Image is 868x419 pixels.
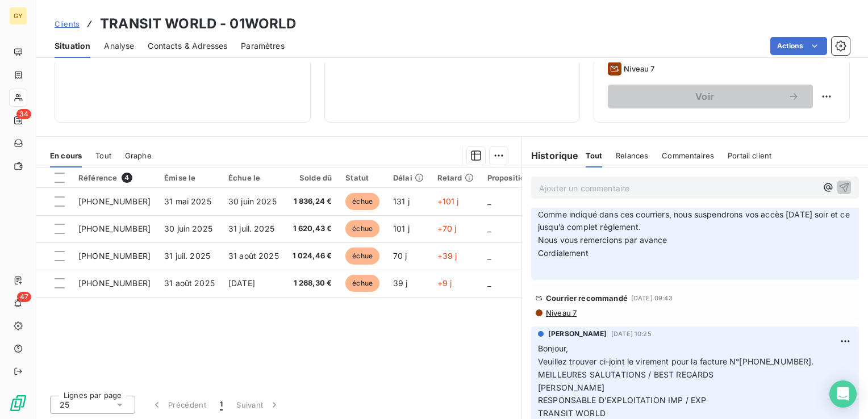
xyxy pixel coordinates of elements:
[437,251,457,261] span: +39 j
[393,224,410,233] span: 101 j
[487,196,491,206] span: _
[144,393,213,417] button: Précédent
[78,278,151,288] span: [PHONE_NUMBER]
[50,151,82,160] span: En cours
[662,151,714,160] span: Commentaires
[611,330,652,337] span: [DATE] 10:25
[770,37,827,55] button: Actions
[487,251,491,261] span: _
[229,393,287,417] button: Suivant
[393,196,410,206] span: 131 j
[621,92,788,101] span: Voir
[437,173,474,182] div: Retard
[538,408,606,418] span: TRANSIT WORLD
[164,251,210,261] span: 31 juil. 2025
[829,380,857,408] div: Open Intercom Messenger
[241,40,285,52] span: Paramètres
[9,7,27,25] div: GY
[487,173,579,182] div: Proposition prelevement
[624,64,654,73] span: Niveau 7
[538,209,852,232] span: Comme indiqué dans ces courriers, nous suspendrons vos accès [DATE] soir et ce jusqu’à complet rè...
[228,251,279,261] span: 31 août 2025
[538,248,589,258] span: Cordialement
[164,173,215,182] div: Émise le
[78,224,151,233] span: [PHONE_NUMBER]
[9,394,27,412] img: Logo LeanPay
[293,278,332,289] span: 1 268,30 €
[60,399,69,410] span: 25
[164,224,212,233] span: 30 juin 2025
[293,173,332,182] div: Solde dû
[228,196,277,206] span: 30 juin 2025
[228,224,274,233] span: 31 juil. 2025
[393,251,407,261] span: 70 j
[545,308,577,317] span: Niveau 7
[538,357,814,366] span: Veuillez trouver ci-joint le virement pour la facture N°[PHONE_NUMBER].
[78,251,151,261] span: [PHONE_NUMBER]
[104,40,134,52] span: Analyse
[148,40,227,52] span: Contacts & Adresses
[345,193,379,210] span: échue
[78,196,151,206] span: [PHONE_NUMBER]
[293,223,332,234] span: 1 620,43 €
[487,224,491,233] span: _
[538,235,667,245] span: Nous vous remercions par avance
[538,383,604,392] span: [PERSON_NAME]
[345,173,379,182] div: Statut
[164,278,215,288] span: 31 août 2025
[546,294,628,303] span: Courrier recommandé
[220,399,223,410] span: 1
[55,40,90,52] span: Situation
[122,173,132,183] span: 4
[228,173,279,182] div: Échue le
[586,151,603,160] span: Tout
[548,329,607,339] span: [PERSON_NAME]
[17,292,31,302] span: 47
[487,278,491,288] span: _
[345,220,379,237] span: échue
[345,275,379,292] span: échue
[538,370,714,379] span: MEILLEURES SALUTATIONS / BEST REGARDS
[616,151,648,160] span: Relances
[538,395,706,405] span: RESPONSABLE D'EXPLOITATION IMP / EXP
[522,149,579,162] h6: Historique
[293,250,332,262] span: 1 024,46 €
[125,151,152,160] span: Graphe
[228,278,255,288] span: [DATE]
[437,196,459,206] span: +101 j
[631,295,673,301] span: [DATE] 09:43
[55,18,80,30] a: Clients
[78,173,151,183] div: Référence
[100,14,296,34] h3: TRANSIT WORLD - 01WORLD
[55,19,80,28] span: Clients
[393,173,424,182] div: Délai
[213,393,229,417] button: 1
[345,248,379,265] span: échue
[437,278,452,288] span: +9 j
[538,343,568,353] span: Bonjour,
[728,151,771,160] span: Portail client
[16,109,31,119] span: 34
[293,196,332,207] span: 1 836,24 €
[393,278,408,288] span: 39 j
[608,85,813,108] button: Voir
[164,196,211,206] span: 31 mai 2025
[437,224,457,233] span: +70 j
[95,151,111,160] span: Tout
